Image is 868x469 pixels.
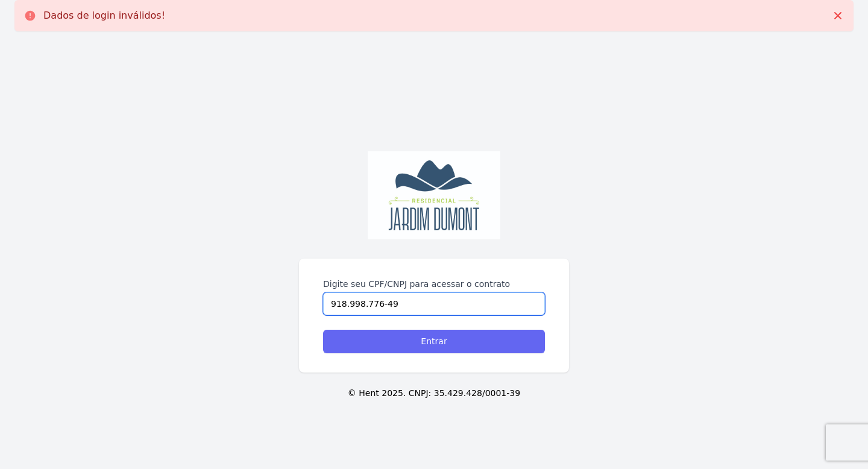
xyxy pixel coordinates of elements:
[19,387,849,400] p: © Hent 2025. CNPJ: 35.429.428/0001-39
[323,330,545,353] input: Entrar
[43,10,165,22] p: Dados de login inválidos!
[323,292,545,315] input: Digite seu CPF ou CNPJ
[368,151,500,240] img: WhatsApp%20Image%202022-08-11%20at%2010.02.44.jpeg
[323,278,545,290] label: Digite seu CPF/CNPJ para acessar o contrato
